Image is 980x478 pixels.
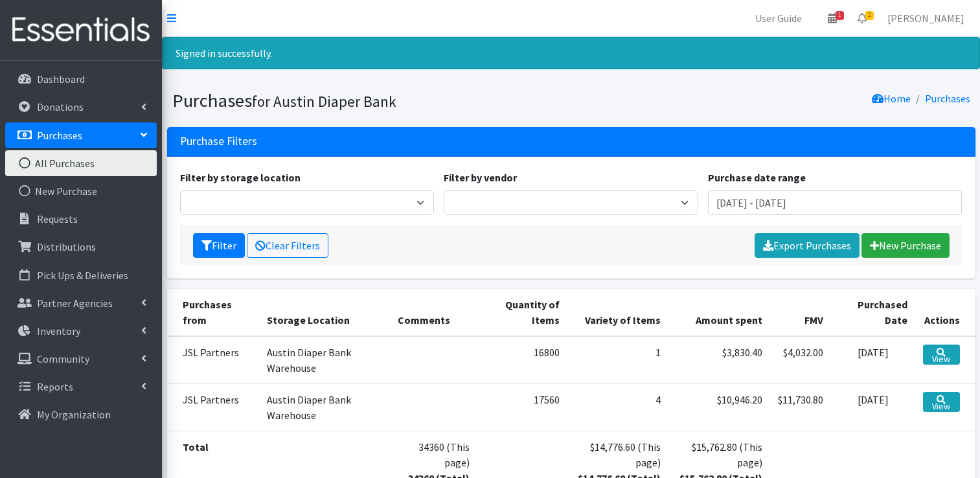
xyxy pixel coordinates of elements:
[877,5,975,31] a: [PERSON_NAME]
[847,5,877,31] a: 2
[259,289,390,336] th: Storage Location
[252,92,396,111] small: for Austin Diaper Bank
[5,346,157,372] a: Community
[247,233,328,258] a: Clear Filters
[668,289,770,336] th: Amount spent
[817,5,847,31] a: 1
[259,336,390,384] td: Austin Diaper Bank Warehouse
[37,129,82,142] p: Purchases
[770,289,831,336] th: FMV
[259,383,390,431] td: Austin Diaper Bank Warehouse
[172,89,567,112] h1: Purchases
[37,100,84,113] p: Donations
[770,383,831,431] td: $11,730.80
[872,92,911,105] a: Home
[567,336,669,384] td: 1
[167,289,260,336] th: Purchases from
[915,289,975,336] th: Actions
[37,408,111,421] p: My Organization
[477,383,567,431] td: 17560
[37,73,85,85] p: Dashboard
[5,262,157,288] a: Pick Ups & Deliveries
[390,289,478,336] th: Comments
[5,66,157,92] a: Dashboard
[861,233,950,258] a: New Purchase
[5,290,157,316] a: Partner Agencies
[708,190,963,215] input: January 1, 2011 - December 31, 2011
[831,289,915,336] th: Purchased Date
[745,5,812,31] a: User Guide
[5,8,157,52] img: HumanEssentials
[923,392,959,412] a: View
[5,178,157,204] a: New Purchase
[925,92,970,105] a: Purchases
[567,383,669,431] td: 4
[865,11,874,20] span: 2
[923,345,959,365] a: View
[770,336,831,384] td: $4,032.00
[167,336,260,384] td: JSL Partners
[5,402,157,427] a: My Organization
[831,383,915,431] td: [DATE]
[37,324,80,337] p: Inventory
[5,318,157,344] a: Inventory
[5,122,157,148] a: Purchases
[5,234,157,260] a: Distributions
[668,383,770,431] td: $10,946.20
[37,240,96,253] p: Distributions
[193,233,245,258] button: Filter
[183,440,209,453] strong: Total
[831,336,915,384] td: [DATE]
[477,289,567,336] th: Quantity of Items
[668,336,770,384] td: $3,830.40
[477,336,567,384] td: 16800
[444,170,517,185] label: Filter by vendor
[5,206,157,232] a: Requests
[836,11,844,20] span: 1
[5,94,157,120] a: Donations
[37,269,128,282] p: Pick Ups & Deliveries
[37,297,113,310] p: Partner Agencies
[180,170,301,185] label: Filter by storage location
[5,374,157,400] a: Reports
[37,352,89,365] p: Community
[162,37,980,69] div: Signed in successfully.
[5,150,157,176] a: All Purchases
[567,289,669,336] th: Variety of Items
[755,233,860,258] a: Export Purchases
[180,135,257,148] h3: Purchase Filters
[708,170,806,185] label: Purchase date range
[37,212,78,225] p: Requests
[167,383,260,431] td: JSL Partners
[37,380,73,393] p: Reports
